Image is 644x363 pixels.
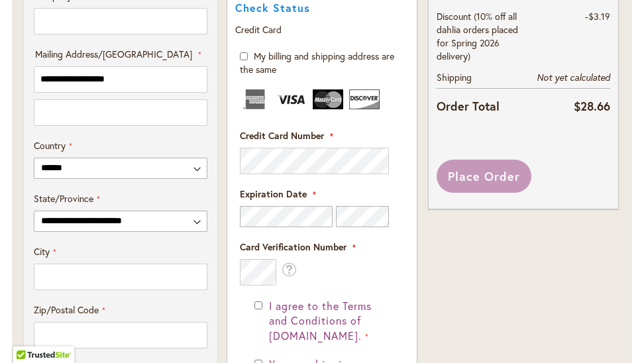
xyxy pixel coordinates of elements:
span: Shipping [437,71,472,83]
span: City [34,245,50,258]
span: Mailing Address/[GEOGRAPHIC_DATA] [35,48,192,60]
span: -$3.19 [585,10,610,23]
button: Check Status [235,3,310,13]
strong: Order Total [437,96,500,115]
span: Zip/Postal Code [34,303,99,316]
span: Country [34,139,66,152]
span: State/Province [34,192,93,205]
span: Discount (10% off all dahlia orders placed for Spring 2026 delivery) [437,10,518,62]
span: $28.66 [574,98,610,114]
iframe: Launch Accessibility Center [10,316,47,353]
span: Not yet calculated [537,72,610,83]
